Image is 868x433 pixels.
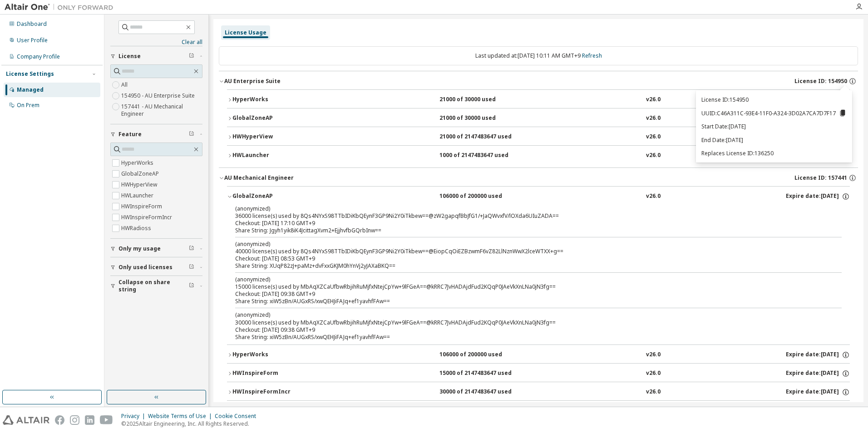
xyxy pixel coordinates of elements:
[110,39,202,46] a: Clear all
[439,351,521,359] div: 106000 of 200000 used
[189,245,194,252] span: Clear filter
[17,102,39,109] div: On Prem
[121,101,202,119] label: 157441 - AU Mechanical Engineer
[55,415,64,425] img: facebook.svg
[121,179,159,190] label: HWHyperView
[224,174,294,182] div: AU Mechanical Engineer
[235,205,820,220] div: 36000 license(s) used by 8Qs4NYxS98TTbIDiKbQEynF3GP9Ni2Y0iTkbew==@zW2gapqfBbJfG1/+JaQWvxfV/lOXda6...
[701,136,847,144] p: End Date: [DATE]
[235,227,820,234] div: Share String: Jgyh1yik8iK4JcittagXvm2+EjjhvfbGQrbInw==
[235,240,820,248] p: (anonymized)
[646,369,661,378] div: v26.0
[225,29,266,36] div: License Usage
[439,388,521,396] div: 30000 of 2147483647 used
[227,127,850,147] button: HWHyperView21000 of 2147483647 usedv26.0Expire date:[DATE]
[235,276,820,290] div: 15000 license(s) used by MbAqXZCaUfbwRbjihRuMjfxNtejCpYw+9lFGeA==@kRRC7JvHADAjdFud2KQqP0JAeVkXnLN...
[235,255,820,262] div: Checkout: [DATE] 08:53 GMT+9
[110,276,202,296] button: Collapse on share string
[189,264,194,271] span: Clear filter
[118,279,189,293] span: Collapse on share string
[439,152,521,160] div: 1000 of 2147483647 used
[227,345,850,365] button: HyperWorks106000 of 200000 usedv26.0Expire date:[DATE]
[235,311,820,326] div: 30000 license(s) used by MbAqXZCaUfbwRbjihRuMjfxNtejCpYw+9lFGeA==@kRRC7JvHADAjdFud2KQqP0JAeVkXnLN...
[232,114,314,123] div: GlobalZoneAP
[17,37,48,44] div: User Profile
[646,388,661,396] div: v26.0
[235,298,820,305] div: Share String: xiW5zBn/AUGxRS/xwQEHJiFAJq+ef1yavhfFAw==
[646,152,661,160] div: v26.0
[219,71,858,91] button: AU Enterprise SuiteLicense ID: 154950
[17,20,47,28] div: Dashboard
[232,369,314,378] div: HWInspireForm
[121,190,155,201] label: HWLauncher
[439,369,521,378] div: 15000 of 2147483647 used
[235,334,820,341] div: Share String: xiW5zBn/AUGxRS/xwQEHJiFAJq+ef1yavhfFAw==
[646,192,661,201] div: v26.0
[227,146,850,166] button: HWLauncher1000 of 2147483647 usedv26.0Expire date:[DATE]
[227,90,850,110] button: HyperWorks21000 of 30000 usedv26.0Expire date:[DATE]
[786,369,850,378] div: Expire date: [DATE]
[110,46,202,66] button: License
[70,415,79,425] img: instagram.svg
[235,262,820,270] div: Share String: XUqP82zJ+paMz+dvFxxGKJM0hYnVj2yJAXaBKQ==
[235,220,820,227] div: Checkout: [DATE] 17:10 GMT+9
[439,96,521,104] div: 21000 of 30000 used
[121,413,148,420] div: Privacy
[118,264,173,271] span: Only used licenses
[701,149,847,157] p: Replaces License ID: 136250
[232,152,314,160] div: HWLauncher
[227,108,850,128] button: GlobalZoneAP21000 of 30000 usedv26.0Expire date:[DATE]
[786,192,850,201] div: Expire date: [DATE]
[121,212,174,223] label: HWInspireFormIncr
[121,79,129,90] label: All
[121,168,161,179] label: GlobalZoneAP
[235,205,820,212] p: (anonymized)
[227,382,850,402] button: HWInspireFormIncr30000 of 2147483647 usedv26.0Expire date:[DATE]
[232,388,314,396] div: HWInspireFormIncr
[794,78,847,85] span: License ID: 154950
[701,123,847,130] p: Start Date: [DATE]
[110,257,202,277] button: Only used licenses
[235,290,820,298] div: Checkout: [DATE] 09:38 GMT+9
[646,96,661,104] div: v26.0
[794,174,847,182] span: License ID: 157441
[189,131,194,138] span: Clear filter
[227,401,850,421] button: HWRadioss76000 of 2147483647 usedv26.0Expire date:[DATE]
[17,86,44,93] div: Managed
[219,46,858,65] div: Last updated at: [DATE] 10:11 AM GMT+9
[227,364,850,384] button: HWInspireForm15000 of 2147483647 usedv26.0Expire date:[DATE]
[701,96,847,103] p: License ID: 154950
[219,168,858,188] button: AU Mechanical EngineerLicense ID: 157441
[189,53,194,60] span: Clear filter
[235,276,820,283] p: (anonymized)
[232,96,314,104] div: HyperWorks
[118,53,141,60] span: License
[85,415,94,425] img: linkedin.svg
[121,157,155,168] label: HyperWorks
[235,240,820,255] div: 40000 license(s) used by 8Qs4NYxS98TTbIDiKbQEynF3GP9Ni2Y0iTkbew==@EiopCqOiEZBzwmF6vZ82LlNznWwX2lc...
[215,413,261,420] div: Cookie Consent
[121,223,153,234] label: HWRadioss
[232,133,314,141] div: HWHyperView
[232,351,314,359] div: HyperWorks
[701,109,847,117] p: UUID: C46A311C-93E4-11F0-A324-3D02A7CA7D7F17
[121,420,261,428] p: © 2025 Altair Engineering, Inc. All Rights Reserved.
[110,124,202,144] button: Feature
[224,78,281,85] div: AU Enterprise Suite
[786,351,850,359] div: Expire date: [DATE]
[3,415,49,425] img: altair_logo.svg
[439,192,521,201] div: 106000 of 200000 used
[439,114,521,123] div: 21000 of 30000 used
[646,114,661,123] div: v26.0
[6,70,54,78] div: License Settings
[121,201,164,212] label: HWInspireForm
[232,192,314,201] div: GlobalZoneAP
[582,52,602,59] a: Refresh
[100,415,113,425] img: youtube.svg
[189,282,194,290] span: Clear filter
[110,239,202,259] button: Only my usage
[235,326,820,334] div: Checkout: [DATE] 09:38 GMT+9
[5,3,118,12] img: Altair One
[121,90,197,101] label: 154950 - AU Enterprise Suite
[227,187,850,207] button: GlobalZoneAP106000 of 200000 usedv26.0Expire date:[DATE]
